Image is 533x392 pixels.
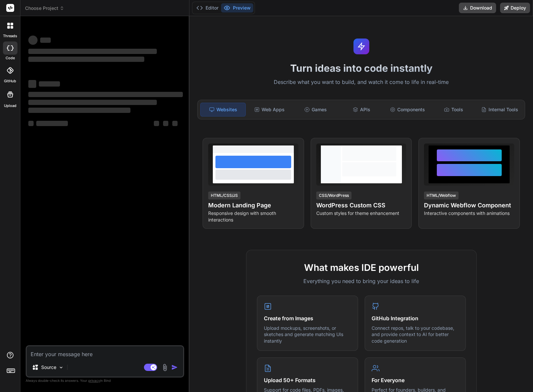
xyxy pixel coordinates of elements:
button: Editor [194,3,221,13]
span: ‌ [36,121,68,126]
img: Pick Models [58,365,64,370]
span: ‌ [28,36,38,45]
span: Choose Project [25,5,64,12]
span: privacy [88,379,100,382]
label: Upload [4,103,16,109]
div: CSS/WordPress [316,192,351,199]
p: Interactive components with animations [424,210,514,217]
h1: Turn ideas into code instantly [193,62,529,74]
span: ‌ [28,121,34,126]
span: ‌ [28,49,157,54]
h4: GitHub Integration [372,314,459,322]
div: Games [293,103,338,117]
p: Source [41,364,56,371]
label: code [6,55,15,61]
h4: Upload 50+ Formats [264,376,351,384]
p: Custom styles for theme enhancement [316,210,407,217]
img: attachment [161,364,169,371]
div: Web Apps [247,103,292,117]
span: ‌ [28,92,183,97]
div: Websites [200,103,246,117]
label: threads [3,33,17,39]
span: ‌ [28,100,157,105]
div: HTML/CSS/JS [208,192,240,199]
h4: Modern Landing Page [208,201,298,210]
button: Preview [221,3,253,13]
label: GitHub [4,78,16,84]
p: Connect repos, talk to your codebase, and provide context to AI for better code generation [372,325,459,344]
span: ‌ [28,80,36,88]
span: ‌ [163,121,168,126]
button: Download [459,3,496,13]
p: Describe what you want to build, and watch it come to life in real-time [193,78,529,87]
h4: Create from Images [264,314,351,322]
span: ‌ [154,121,159,126]
h4: WordPress Custom CSS [316,201,407,210]
h4: For Everyone [372,376,459,384]
span: ‌ [39,81,60,87]
img: icon [171,364,178,371]
div: Tools [431,103,476,117]
p: Responsive design with smooth interactions [208,210,298,223]
p: Everything you need to bring your ideas to life [257,277,466,285]
div: Internal Tools [477,103,522,117]
div: HTML/Webflow [424,192,459,199]
span: ‌ [28,57,144,62]
button: Deploy [500,3,530,13]
h4: Dynamic Webflow Component [424,201,514,210]
div: Components [385,103,430,117]
p: Upload mockups, screenshots, or sketches and generate matching UIs instantly [264,325,351,344]
div: APIs [339,103,384,117]
span: ‌ [40,38,51,43]
h2: What makes IDE powerful [257,261,466,274]
p: Always double-check its answers. Your in Bind [26,378,184,384]
span: ‌ [172,121,178,126]
span: ‌ [28,108,130,113]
